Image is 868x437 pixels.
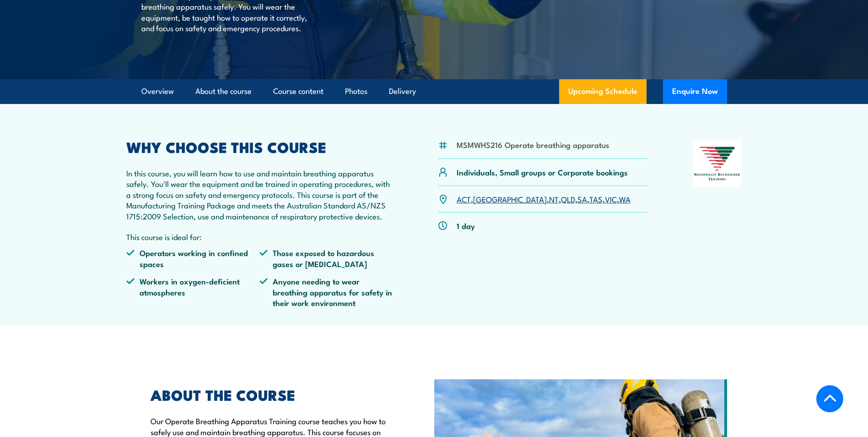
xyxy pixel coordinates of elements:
[141,79,174,104] a: Overview
[273,79,323,104] a: Course content
[457,139,609,150] li: MSMWHS216 Operate breathing apparatus
[126,247,260,269] li: Operators working in confined spaces
[389,79,416,104] a: Delivery
[195,79,252,104] a: About the course
[126,276,260,308] li: Workers in oxygen-deficient atmospheres
[457,194,631,204] p: , , , , , , ,
[151,388,392,401] h2: ABOUT THE COURSE
[549,193,559,204] a: NT
[605,193,617,204] a: VIC
[457,220,475,231] p: 1 day
[259,247,393,269] li: Those exposed to hazardous gases or [MEDICAL_DATA]
[663,79,727,104] button: Enquire Now
[561,193,575,204] a: QLD
[693,140,742,187] img: Nationally Recognised Training logo.
[473,193,547,204] a: [GEOGRAPHIC_DATA]
[126,140,394,153] h2: WHY CHOOSE THIS COURSE
[559,79,647,104] a: Upcoming Schedule
[619,193,631,204] a: WA
[457,193,471,204] a: ACT
[457,167,628,177] p: Individuals, Small groups or Corporate bookings
[126,231,394,242] p: This course is ideal for:
[345,79,367,104] a: Photos
[126,168,394,221] p: In this course, you will learn how to use and maintain breathing apparatus safely. You'll wear th...
[259,276,393,308] li: Anyone needing to wear breathing apparatus for safety in their work environment
[589,193,603,204] a: TAS
[577,193,587,204] a: SA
